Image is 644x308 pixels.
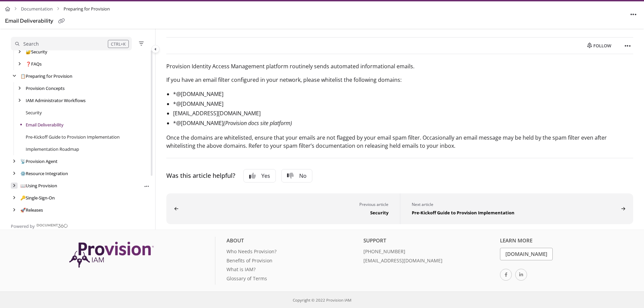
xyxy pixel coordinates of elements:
[363,257,495,266] a: [EMAIL_ADDRESS][DOMAIN_NAME]
[26,109,42,116] a: Security
[226,275,358,284] a: Glossary of Terms
[166,134,633,150] p: Once the domains are whitelisted, ensure that your emails are not flagged by your email spam filt...
[11,73,18,79] div: arrow
[26,121,64,128] a: Email Deliverability
[11,195,18,201] div: arrow
[20,73,26,79] span: 📋
[223,119,292,127] em: (Provision docs site platform)
[5,16,53,26] div: Email Deliverability
[20,194,55,201] a: Single-Sign-On
[173,89,633,99] li: *@[DOMAIN_NAME]
[226,257,358,266] a: Benefits of Provision
[226,237,358,248] div: About
[26,134,120,140] a: Pre-Kickoff Guide to Provision Implementation
[26,97,86,104] a: IAM Administrator Workflows
[20,158,26,164] span: 📡
[20,170,26,176] span: ⚙️
[500,248,553,260] a: [DOMAIN_NAME]
[5,4,10,14] a: Home
[26,61,42,67] a: FAQs
[11,183,18,189] div: arrow
[173,99,633,109] li: *@[DOMAIN_NAME]
[11,158,18,165] div: arrow
[20,73,72,79] a: Preparing for Provision
[166,171,235,181] div: Was this article helpful?
[581,40,617,51] button: Follow
[166,62,633,70] p: Provision Identity Access Management platform routinely sends automated informational emails.
[363,237,495,248] div: Support
[56,16,67,27] button: Copy link of
[173,118,633,128] li: *@[DOMAIN_NAME]
[143,182,150,189] div: More options
[20,158,57,165] a: Provision Agent
[400,193,634,224] button: Pre-Kickoff Guide to Provision Implementation
[20,170,68,177] a: Resource Integration
[151,45,160,53] button: Category toggle
[16,97,23,104] div: arrow
[226,266,358,275] a: What is IAM?
[11,170,18,177] div: arrow
[500,237,631,248] div: Learn More
[20,182,57,189] a: Using Provision
[181,202,388,208] div: Previous article
[26,61,31,67] span: ❓
[281,169,312,183] button: No
[20,195,26,201] span: 🔑
[11,221,68,230] a: Powered by Document360 - opens in a new tab
[11,223,35,230] span: Powered by
[412,208,619,216] div: Pre-Kickoff Guide to Provision Implementation
[26,85,65,92] a: Provision Concepts
[26,49,31,55] span: 🔐
[243,169,276,183] button: Yes
[11,207,18,213] div: arrow
[20,183,26,189] span: 📖
[20,207,43,213] a: Releases
[108,40,129,48] div: CTRL+K
[64,4,110,14] span: Preparing for Provision
[26,48,47,55] a: Security
[69,242,154,268] img: Provision IAM Onboarding Platform
[137,40,145,48] button: Filter
[363,248,495,257] a: [PHONE_NUMBER]
[37,224,68,228] img: Document360
[23,40,39,48] div: Search
[11,37,132,50] button: Search
[16,85,23,92] div: arrow
[622,40,633,51] button: Article more options
[173,109,633,118] li: [EMAIL_ADDRESS][DOMAIN_NAME]
[143,183,150,189] button: Article more options
[412,202,619,208] div: Next article
[181,208,388,216] div: Security
[21,4,53,14] a: Documentation
[16,49,23,55] div: arrow
[628,9,639,20] button: Article more options
[20,207,26,213] span: 🚀
[166,193,400,224] button: Security
[16,61,23,67] div: arrow
[226,248,358,257] a: Who Needs Provision?
[166,76,633,84] p: If you have an email filter configured in your network, please whitelist the following domains:
[26,146,79,152] a: Implementation Roadmap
